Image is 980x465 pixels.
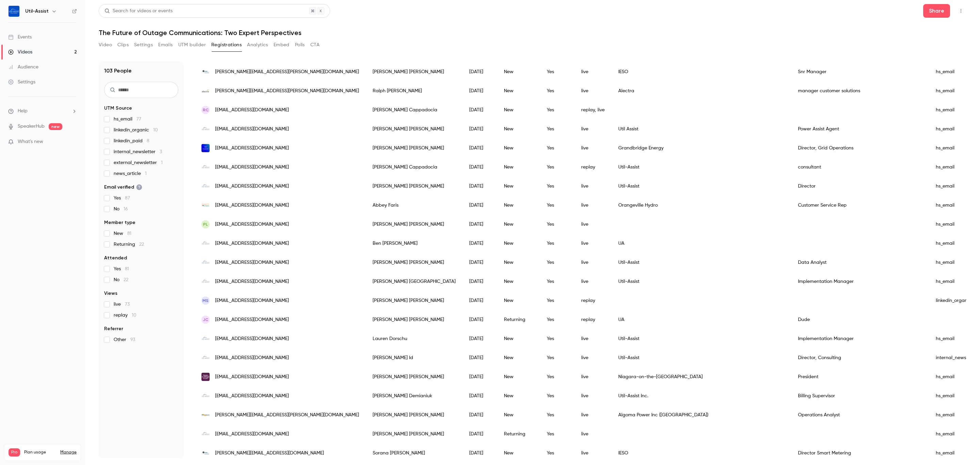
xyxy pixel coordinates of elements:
[8,79,35,85] div: Settings
[923,4,950,18] button: Share
[611,253,791,272] div: Util-Assist
[540,62,574,81] div: Yes
[497,444,540,463] div: New
[125,267,129,271] span: 81
[114,276,128,283] span: No
[791,367,929,386] div: President
[201,68,210,76] img: ieso.ca
[462,139,497,158] div: [DATE]
[8,49,32,55] div: Videos
[462,62,497,81] div: [DATE]
[201,125,210,133] img: util-assist.com
[462,444,497,463] div: [DATE]
[366,291,462,310] div: [PERSON_NAME] [PERSON_NAME]
[540,177,574,196] div: Yes
[215,373,289,381] span: [EMAIL_ADDRESS][DOMAIN_NAME]
[540,196,574,215] div: Yes
[114,266,129,272] span: Yes
[201,449,210,457] img: ieso.ca
[201,87,210,95] img: alectrautilities.com
[104,67,132,75] h1: 103 People
[462,405,497,424] div: [DATE]
[310,39,320,50] button: CTA
[462,158,497,177] div: [DATE]
[114,170,147,177] span: news_article
[215,126,289,133] span: [EMAIL_ADDRESS][DOMAIN_NAME]
[574,253,611,272] div: live
[366,215,462,234] div: [PERSON_NAME] [PERSON_NAME]
[462,196,497,215] div: [DATE]
[201,258,210,267] img: util-assist.com
[574,405,611,424] div: live
[201,373,210,381] img: notlhydro.com
[366,81,462,100] div: Ralph [PERSON_NAME]
[178,39,206,50] button: UTM builder
[462,100,497,119] div: [DATE]
[611,386,791,405] div: Util-Assist Inc.
[497,215,540,234] div: New
[497,367,540,386] div: New
[611,329,791,348] div: Util-Assist
[366,405,462,424] div: [PERSON_NAME] [PERSON_NAME]
[791,405,929,424] div: Operations Analyst
[462,272,497,291] div: [DATE]
[366,119,462,139] div: [PERSON_NAME] [PERSON_NAME]
[147,139,149,143] span: 8
[366,62,462,81] div: [PERSON_NAME] [PERSON_NAME]
[114,301,130,308] span: live
[366,444,462,463] div: Sorana [PERSON_NAME]
[295,39,305,50] button: Polls
[104,105,132,112] span: UTM Source
[540,253,574,272] div: Yes
[574,81,611,100] div: live
[540,100,574,119] div: Yes
[114,230,131,237] span: New
[497,272,540,291] div: New
[114,159,163,166] span: external_newsletter
[574,367,611,386] div: live
[574,234,611,253] div: live
[215,145,289,152] span: [EMAIL_ADDRESS][DOMAIN_NAME]
[114,206,128,212] span: No
[791,444,929,463] div: Director Smart Metering
[462,234,497,253] div: [DATE]
[104,255,127,261] span: Attended
[540,444,574,463] div: Yes
[114,116,141,123] span: hs_email
[215,335,289,342] span: [EMAIL_ADDRESS][DOMAIN_NAME]
[215,183,289,190] span: [EMAIL_ADDRESS][DOMAIN_NAME]
[124,207,128,211] span: 16
[201,182,210,190] img: util-assist.com
[203,221,208,227] span: PL
[574,215,611,234] div: live
[132,313,136,318] span: 10
[611,196,791,215] div: Orangeville Hydro
[201,144,210,152] img: grandbridgeenergy.com
[366,100,462,119] div: [PERSON_NAME] Cappadocia
[574,424,611,444] div: live
[462,81,497,100] div: [DATE]
[201,430,210,438] img: util-assist.com
[114,138,149,144] span: linkedin_paid
[104,184,142,191] span: Email verified
[540,424,574,444] div: Yes
[611,367,791,386] div: Niagara-on-the-[GEOGRAPHIC_DATA]
[791,272,929,291] div: Implementation Manager
[497,177,540,196] div: New
[153,128,158,132] span: 10
[215,450,324,457] span: [PERSON_NAME][EMAIL_ADDRESS][DOMAIN_NAME]
[540,348,574,367] div: Yes
[49,123,62,130] span: new
[574,444,611,463] div: live
[540,405,574,424] div: Yes
[574,310,611,329] div: replay
[497,139,540,158] div: New
[497,329,540,348] div: New
[574,62,611,81] div: live
[215,107,289,114] span: [EMAIL_ADDRESS][DOMAIN_NAME]
[125,196,130,201] span: 87
[574,272,611,291] div: live
[462,119,497,139] div: [DATE]
[366,272,462,291] div: [PERSON_NAME] [GEOGRAPHIC_DATA]
[462,253,497,272] div: [DATE]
